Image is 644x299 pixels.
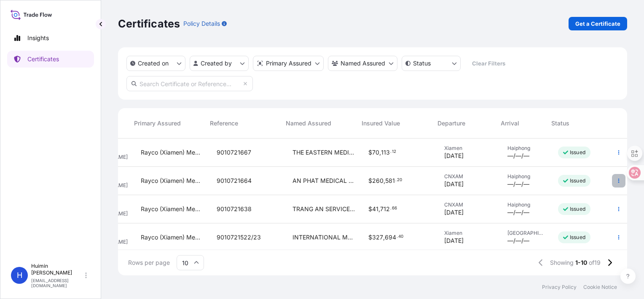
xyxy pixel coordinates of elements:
[385,178,395,184] span: 581
[292,233,355,242] span: INTERNATIONAL MEDICAL EQUIPMENT CO., LTD
[341,59,385,68] p: Named Assured
[550,258,574,267] span: Showing
[501,119,519,128] span: Arrival
[507,145,545,152] span: Haiphong
[253,56,324,71] button: distributor Filter options
[126,76,253,91] input: Search Certificate or Reference...
[507,201,545,208] span: Haiphong
[266,59,311,68] p: Primary Assured
[570,149,585,156] p: Issued
[31,263,83,276] p: Huimin [PERSON_NAME]
[378,206,380,212] span: ,
[17,271,22,280] span: H
[118,17,180,30] p: Certificates
[392,207,397,210] span: 66
[413,59,431,68] p: Status
[126,56,185,71] button: createdOn Filter options
[362,119,400,128] span: Insured Value
[507,230,545,236] span: [GEOGRAPHIC_DATA]
[292,205,355,213] span: TRANG AN SERVICES AND PRODUCING JSC
[507,236,529,245] span: —/—/—
[210,119,238,128] span: Reference
[292,148,355,157] span: THE EASTERN MEDICAL EQUIPMENT COMPANY LIMITED
[575,19,620,28] p: Get a Certificate
[328,56,397,71] button: cargoOwner Filter options
[507,152,529,160] span: —/—/—
[372,178,384,184] span: 260
[217,148,251,157] span: 9010721667
[444,152,464,160] span: [DATE]
[390,207,392,210] span: .
[383,234,385,240] span: ,
[379,149,381,155] span: ,
[128,258,170,267] span: Rows per page
[368,206,372,212] span: $
[589,258,601,267] span: of 19
[368,178,372,184] span: $
[138,59,169,68] p: Created on
[444,173,494,180] span: CNXAM
[201,59,232,68] p: Created by
[134,119,181,128] span: Primary Assured
[217,205,252,213] span: 9010721638
[7,30,94,46] a: Insights
[390,150,392,153] span: .
[444,201,494,208] span: CNXAM
[395,179,397,182] span: .
[141,177,203,185] span: Rayco (Xiamen) Medical Products Company Limited
[385,234,396,240] span: 694
[217,177,252,185] span: 9010721664
[397,235,398,238] span: .
[141,148,203,157] span: Rayco (Xiamen) Medical Products Company Limited
[551,119,569,128] span: Status
[570,234,585,241] p: Issued
[7,51,94,68] a: Certificates
[472,59,505,68] p: Clear Filters
[542,284,577,291] a: Privacy Policy
[575,258,587,267] span: 1-10
[583,284,617,291] a: Cookie Notice
[372,149,379,155] span: 70
[141,205,203,213] span: Rayco (Xiamen) Medical Products Company Limited
[507,208,529,217] span: —/—/—
[27,55,59,63] p: Certificates
[569,17,627,30] a: Get a Certificate
[372,206,378,212] span: 41
[398,235,403,238] span: 40
[381,149,390,155] span: 113
[444,236,464,245] span: [DATE]
[465,57,512,70] button: Clear Filters
[27,34,49,42] p: Insights
[380,206,390,212] span: 712
[292,177,355,185] span: AN PHAT MEDICAL EQUIPMENT BUSINESS COMPANY LTD
[444,230,494,236] span: Xiamen
[217,233,261,242] span: 9010721522/23
[570,177,585,184] p: Issued
[444,145,494,152] span: Xiamen
[141,233,203,242] span: Rayco (Xiamen) Medical Products Company Limited
[368,149,372,155] span: $
[368,234,372,240] span: $
[507,173,545,180] span: Haiphong
[190,56,249,71] button: createdBy Filter options
[31,278,83,288] p: [EMAIL_ADDRESS][DOMAIN_NAME]
[392,150,396,153] span: 12
[183,19,220,28] p: Policy Details
[444,180,464,188] span: [DATE]
[570,206,585,212] p: Issued
[286,119,331,128] span: Named Assured
[402,56,461,71] button: certificateStatus Filter options
[384,178,385,184] span: ,
[507,180,529,188] span: —/—/—
[437,119,465,128] span: Departure
[372,234,383,240] span: 327
[397,179,402,182] span: 20
[444,208,464,217] span: [DATE]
